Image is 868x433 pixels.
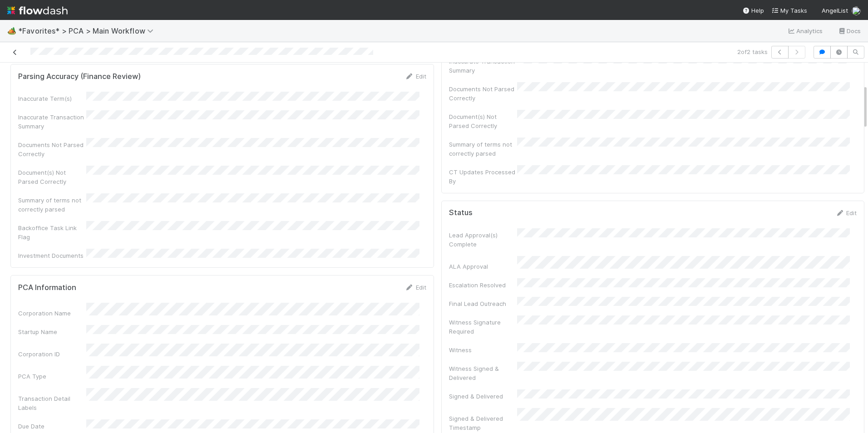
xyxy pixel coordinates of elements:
[449,392,517,401] div: Signed & Delivered
[449,345,517,354] div: Witness
[18,422,86,431] div: Due Date
[449,414,517,432] div: Signed & Delivered Timestamp
[787,25,823,36] a: Analytics
[449,318,517,336] div: Witness Signature Required
[18,26,158,35] span: *Favorites* > PCA > Main Workflow
[449,208,473,217] h5: Status
[7,27,16,34] span: 🏕️
[405,284,426,291] a: Edit
[18,196,86,214] div: Summary of terms not correctly parsed
[449,231,517,249] div: Lead Approval(s) Complete
[835,209,857,216] a: Edit
[18,72,141,81] h5: Parsing Accuracy (Finance Review)
[449,57,517,75] div: Inaccurate Transaction Summary
[449,140,517,158] div: Summary of terms not correctly parsed
[18,113,86,131] div: Inaccurate Transaction Summary
[7,3,68,18] img: logo-inverted-e16ddd16eac7371096b0.svg
[18,223,86,241] div: Backoffice Task Link Flag
[852,6,861,15] img: avatar_487f705b-1efa-4920-8de6-14528bcda38c.png
[449,299,517,308] div: Final Lead Outreach
[737,47,768,56] span: 2 of 2 tasks
[449,84,517,103] div: Documents Not Parsed Correctly
[18,349,86,359] div: Corporation ID
[449,364,517,382] div: Witness Signed & Delivered
[838,25,861,36] a: Docs
[449,167,517,186] div: CT Updates Processed By
[771,6,807,15] a: My Tasks
[449,112,517,130] div: Document(s) Not Parsed Correctly
[449,280,517,290] div: Escalation Resolved
[18,327,86,336] div: Startup Name
[18,168,86,186] div: Document(s) Not Parsed Correctly
[18,94,86,103] div: Inaccurate Term(s)
[18,251,86,260] div: Investment Documents
[18,372,86,381] div: PCA Type
[18,283,76,292] h5: PCA Information
[742,6,764,15] div: Help
[822,7,848,14] span: AngelList
[18,394,86,412] div: Transaction Detail Labels
[771,7,807,14] span: My Tasks
[18,140,86,158] div: Documents Not Parsed Correctly
[449,262,517,271] div: ALA Approval
[18,309,86,318] div: Corporation Name
[405,73,426,80] a: Edit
